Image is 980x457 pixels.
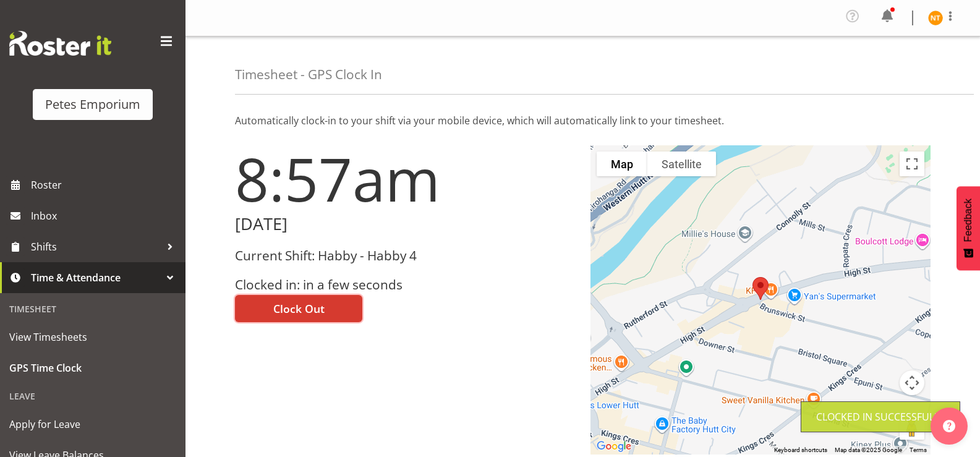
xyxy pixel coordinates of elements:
h1: 8:57am [235,145,576,212]
a: Terms (opens in new tab) [910,446,927,453]
button: Show street map [597,152,647,176]
div: Leave [3,383,182,409]
a: GPS Time Clock [3,352,182,383]
span: Roster [31,176,179,194]
span: View Timesheets [9,328,176,346]
span: Apply for Leave [9,415,176,434]
a: View Timesheets [3,322,182,352]
span: Time & Attendance [31,268,161,287]
h2: [DATE] [235,215,576,234]
span: Inbox [31,207,179,225]
button: Map camera controls [900,370,924,395]
span: Clock Out [273,301,325,317]
img: nicole-thomson8388.jpg [928,11,943,25]
div: Timesheet [3,296,182,322]
span: Shifts [31,237,161,256]
a: Open this area in Google Maps (opens a new window) [594,438,634,455]
img: Google [594,438,634,455]
span: GPS Time Clock [9,359,176,377]
span: Map data ©2025 Google [835,446,902,453]
img: help-xxl-2.png [943,420,955,432]
button: Feedback - Show survey [957,186,980,270]
button: Keyboard shortcuts [774,446,827,455]
h4: Timesheet - GPS Clock In [235,67,382,82]
h3: Clocked in: in a few seconds [235,278,576,292]
img: Rosterit website logo [9,31,111,56]
a: Apply for Leave [3,409,182,440]
div: Petes Emporium [45,95,140,114]
span: Feedback [963,199,974,242]
button: Toggle fullscreen view [900,152,924,176]
button: Show satellite imagery [647,152,716,176]
div: Clocked in Successfully [816,409,945,424]
button: Clock Out [235,295,362,322]
p: Automatically clock-in to your shift via your mobile device, which will automatically link to you... [235,113,931,128]
h3: Current Shift: Habby - Habby 4 [235,249,576,263]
